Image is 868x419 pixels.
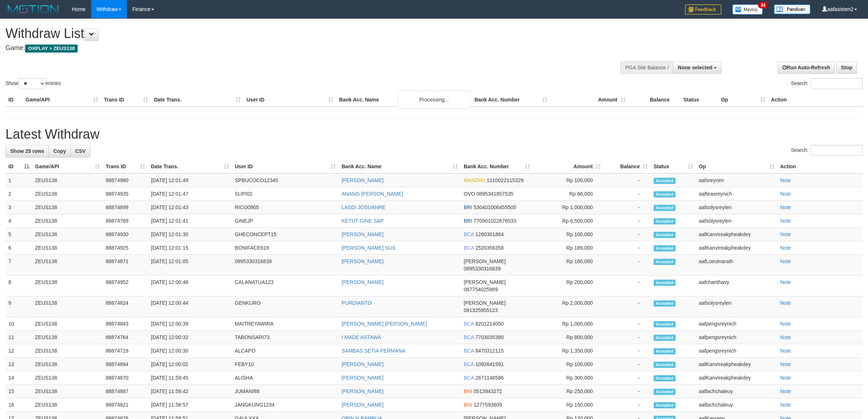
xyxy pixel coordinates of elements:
a: CSV [70,145,90,157]
td: SPBUCOCO12345 [232,173,339,187]
a: Note [780,258,791,264]
th: ID [5,93,23,107]
span: Copy 087754025989 to clipboard [464,287,498,292]
img: Feedback.jpg [685,4,721,15]
th: Game/API [23,93,101,107]
td: - [604,296,651,317]
td: [DATE] 12:01:05 [148,255,232,276]
td: ZEUS138 [32,241,103,255]
span: Accepted [654,259,676,265]
span: Copy 2671148586 to clipboard [475,375,504,381]
td: 88874719 [103,344,148,358]
td: [DATE] 11:59:42 [148,385,232,398]
span: Accepted [654,218,676,224]
td: Rp 100,000 [533,173,604,187]
td: aafpengsreynich [696,344,777,358]
th: Date Trans. [151,93,244,107]
a: [PERSON_NAME] [342,231,384,237]
th: Action [777,160,863,173]
span: OXPLAY > ZEUS138 [25,45,78,53]
td: ZEUS138 [32,358,103,371]
h4: Game: [5,45,571,52]
span: Copy 8201214050 to clipboard [475,321,504,327]
td: 88874935 [103,187,148,201]
span: Copy 1280301864 to clipboard [475,231,504,237]
div: PGA Site Balance / [620,61,673,74]
span: BCA [464,361,474,367]
td: [DATE] 12:00:44 [148,296,232,317]
a: LASDI JOSUANRE [342,204,386,210]
td: 88874824 [103,296,148,317]
td: Rp 100,000 [533,228,604,241]
span: Copy 530401006455505 to clipboard [474,204,516,210]
span: Accepted [654,402,676,408]
span: Copy 0895341857535 to clipboard [476,191,513,197]
a: ANANG [PERSON_NAME] [342,191,403,197]
span: Copy 8470312115 to clipboard [475,348,504,354]
a: [PERSON_NAME] [342,402,384,408]
span: [PERSON_NAME] [464,258,506,264]
td: - [604,344,651,358]
span: BNI [464,402,472,408]
td: ZEUS138 [32,276,103,296]
td: 7 [5,255,32,276]
td: 88874764 [103,331,148,344]
td: [DATE] 12:01:30 [148,228,232,241]
td: aafKanvireakpheakdey [696,241,777,255]
td: 14 [5,371,32,385]
a: [PERSON_NAME] [342,177,384,183]
td: 0895330316839 [232,255,339,276]
div: Processing... [398,91,471,109]
td: aafsolysreylen [696,201,777,214]
td: aafsolysreylen [696,296,777,317]
span: Accepted [654,178,676,184]
td: ZEUS138 [32,214,103,228]
td: [DATE] 12:01:15 [148,241,232,255]
td: Rp 100,000 [533,358,604,371]
span: Accepted [654,335,676,341]
th: Trans ID: activate to sort column ascending [103,160,148,173]
td: aafteasreynich [696,187,777,201]
td: - [604,398,651,412]
a: Note [780,231,791,237]
span: Copy 0895330316839 to clipboard [464,266,501,272]
td: Rp 66,000 [533,187,604,201]
td: aafKanvireakpheakdey [696,371,777,385]
td: ZEUS138 [32,385,103,398]
td: aafLoeutnarath [696,255,777,276]
td: Rp 150,000 [533,398,604,412]
td: - [604,276,651,296]
td: GHECONCEPT15 [232,228,339,241]
td: - [604,214,651,228]
td: JANGKUNG1234 [232,398,339,412]
td: [DATE] 11:59:45 [148,371,232,385]
td: ZEUS138 [32,317,103,331]
td: - [604,255,651,276]
a: Stop [836,61,857,74]
label: Search: [791,145,863,156]
td: - [604,173,651,187]
span: 34 [758,2,768,8]
span: Accepted [654,245,676,251]
span: Copy 1110022115329 to clipboard [487,177,523,183]
td: 2 [5,187,32,201]
td: ZEUS138 [32,228,103,241]
span: Copy 7703035380 to clipboard [475,334,504,340]
td: Rp 1,000,000 [533,317,604,331]
a: [PERSON_NAME] [342,388,384,394]
td: - [604,201,651,214]
span: [PERSON_NAME] [464,279,506,285]
td: Rp 1,000,000 [533,201,604,214]
a: Note [780,279,791,285]
td: aafKanvireakpheakdey [696,358,777,371]
td: 88874952 [103,276,148,296]
span: Accepted [654,300,676,307]
td: - [604,385,651,398]
td: ZEUS138 [32,173,103,187]
td: ZEUS138 [32,255,103,276]
a: [PERSON_NAME] [PERSON_NAME] [342,321,427,327]
a: [PERSON_NAME] SUS [342,245,396,251]
span: Copy 0513943272 to clipboard [474,388,502,394]
span: Copy 1277593609 to clipboard [474,402,502,408]
th: Bank Acc. Number: activate to sort column ascending [461,160,533,173]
